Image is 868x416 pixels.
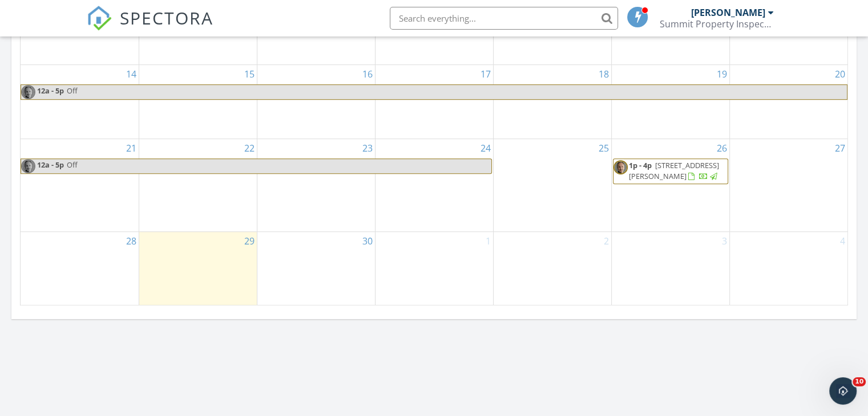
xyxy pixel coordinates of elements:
span: [STREET_ADDRESS][PERSON_NAME] [629,160,719,181]
a: Go to October 2, 2025 [601,232,611,250]
a: Go to September 16, 2025 [360,65,375,83]
img: img_0295.jpg [21,85,35,99]
a: 1p - 4p [STREET_ADDRESS][PERSON_NAME] [629,160,719,181]
td: Go to September 16, 2025 [257,64,375,138]
a: Go to September 29, 2025 [242,232,257,250]
img: The Best Home Inspection Software - Spectora [87,6,112,31]
a: Go to September 21, 2025 [124,139,139,157]
td: Go to October 3, 2025 [611,231,729,305]
td: Go to September 20, 2025 [729,64,847,138]
td: Go to September 19, 2025 [611,64,729,138]
a: Go to September 14, 2025 [124,65,139,83]
td: Go to September 29, 2025 [139,231,257,305]
a: 1p - 4p [STREET_ADDRESS][PERSON_NAME] [613,158,728,184]
td: Go to September 26, 2025 [611,138,729,231]
a: Go to September 18, 2025 [596,65,611,83]
td: Go to September 27, 2025 [729,138,847,231]
td: Go to September 22, 2025 [139,138,257,231]
a: Go to September 25, 2025 [596,139,611,157]
a: Go to September 28, 2025 [124,232,139,250]
a: Go to September 17, 2025 [478,65,493,83]
span: 1p - 4p [629,160,652,170]
td: Go to October 2, 2025 [493,231,611,305]
a: Go to October 3, 2025 [720,232,729,250]
a: Go to October 1, 2025 [483,232,493,250]
span: Off [67,85,78,96]
a: Go to September 20, 2025 [833,65,847,83]
span: 12a - 5p [37,85,64,99]
td: Go to September 21, 2025 [21,138,139,231]
td: Go to September 28, 2025 [21,231,139,305]
a: Go to September 22, 2025 [242,139,257,157]
span: Off [67,160,78,170]
td: Go to September 18, 2025 [493,64,611,138]
td: Go to September 14, 2025 [21,64,139,138]
div: Summit Property Inspections Inc [660,18,774,30]
a: Go to September 23, 2025 [360,139,375,157]
a: Go to September 30, 2025 [360,232,375,250]
a: Go to September 15, 2025 [242,65,257,83]
span: SPECTORA [120,6,213,30]
span: 10 [853,377,866,386]
td: Go to September 23, 2025 [257,138,375,231]
span: 12a - 5p [37,159,64,173]
div: [PERSON_NAME] [691,7,765,18]
a: Go to September 24, 2025 [478,139,493,157]
a: Go to September 19, 2025 [714,65,729,83]
a: Go to September 27, 2025 [833,139,847,157]
td: Go to September 25, 2025 [493,138,611,231]
td: Go to October 4, 2025 [729,231,847,305]
a: SPECTORA [87,15,213,39]
iframe: Intercom live chat [829,377,857,405]
td: Go to September 17, 2025 [375,64,493,138]
img: img_0295.jpg [21,159,35,173]
td: Go to September 24, 2025 [375,138,493,231]
td: Go to September 30, 2025 [257,231,375,305]
a: Go to October 4, 2025 [838,232,847,250]
input: Search everything... [390,7,618,30]
td: Go to October 1, 2025 [375,231,493,305]
img: img_0295.jpg [613,160,628,174]
a: Go to September 26, 2025 [714,139,729,157]
td: Go to September 15, 2025 [139,64,257,138]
